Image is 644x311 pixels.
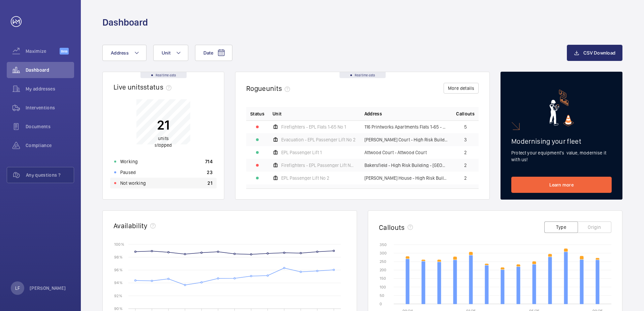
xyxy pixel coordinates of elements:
span: Beta [60,48,69,55]
span: EPL Passenger Lift 1 [281,150,322,155]
h2: Live units [114,83,174,91]
h2: Modernising your fleet [511,137,612,145]
text: 350 [380,242,387,247]
span: Firefighters - EPL Passenger Lift No 2 [281,163,356,168]
span: Dashboard [26,67,74,73]
span: CSV Download [583,50,615,56]
button: More details [444,83,479,94]
p: Working [120,158,138,165]
button: Address [102,45,147,61]
text: 0 [380,302,382,306]
h2: Availability [114,221,148,230]
span: 116 Printworks Apartments Flats 1-65 - High Risk Building - 116 Printworks Apartments Flats 1-65 [364,125,448,129]
button: Type [544,221,578,233]
text: 300 [380,251,387,255]
span: Maximize [26,48,60,55]
span: stopped [155,142,172,148]
span: Documents [26,123,74,130]
text: 92 % [114,293,122,298]
span: 2 [464,163,467,168]
span: Unit [162,50,170,56]
div: Real time data [140,72,187,78]
p: 714 [205,158,213,165]
img: marketing-card.svg [549,90,574,126]
span: Compliance [26,142,74,149]
h2: Rogue [246,84,293,93]
p: 21 [207,180,213,186]
span: units [266,84,293,93]
h2: Callouts [379,223,405,232]
p: LF [15,285,20,291]
h1: Dashboard [102,16,148,29]
button: Date [195,45,232,61]
span: Date [203,50,213,56]
p: Protect your equipment's value, modernise it with us! [511,149,612,163]
text: 200 [380,268,386,272]
span: Address [111,50,129,56]
button: Unit [153,45,188,61]
a: Learn more [511,177,612,193]
p: 23 [207,169,213,176]
span: Callouts [456,110,475,117]
span: Unit [272,110,282,117]
span: Interventions [26,104,74,111]
text: 100 % [114,242,124,246]
span: [PERSON_NAME] Court - High Risk Building - [PERSON_NAME][GEOGRAPHIC_DATA] [364,137,448,142]
p: [PERSON_NAME] [30,285,66,291]
span: 2 [464,176,467,180]
text: 250 [380,259,386,264]
span: EPL Passenger Lift No 2 [281,176,329,180]
text: 90 % [114,306,123,311]
button: Origin [578,221,611,233]
text: 94 % [114,280,123,285]
span: status [143,83,174,91]
span: My addresses [26,85,74,92]
span: Bakersfield - High Risk Building - [GEOGRAPHIC_DATA] [364,163,448,168]
span: Firefighters - EPL Flats 1-65 No 1 [281,125,346,129]
p: 21 [155,116,172,133]
span: 5 [464,125,467,129]
span: 3 [464,137,467,142]
text: 150 [380,276,386,281]
div: Real time data [340,72,386,78]
p: Status [250,110,264,117]
span: [PERSON_NAME] House - High Risk Building - [PERSON_NAME][GEOGRAPHIC_DATA] [364,176,448,180]
p: units [155,135,172,148]
p: Not working [120,180,146,186]
span: Any questions ? [26,172,74,178]
text: 98 % [114,255,123,260]
text: 100 [380,285,386,289]
span: Evacuation - EPL Passenger Lift No 2 [281,137,356,142]
p: Paused [120,169,136,176]
span: Attwood Court - Attwood Court [364,150,427,155]
span: Address [364,110,382,117]
text: 50 [380,293,384,298]
button: CSV Download [567,45,622,61]
text: 96 % [114,268,123,272]
span: 2 [464,150,467,155]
